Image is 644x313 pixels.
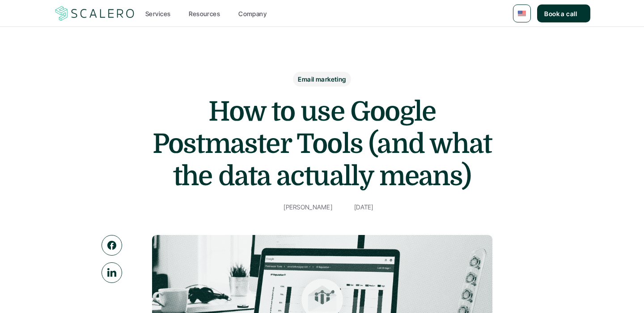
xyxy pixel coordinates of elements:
[189,9,220,18] p: Resources
[537,4,590,22] a: Book a call
[238,9,267,18] p: Company
[284,201,332,213] p: [PERSON_NAME]
[145,9,170,18] p: Services
[54,5,136,22] img: Scalero company logotype
[54,5,136,22] a: Scalero company logotype
[544,9,577,18] p: Book a call
[354,201,373,213] p: [DATE]
[143,96,501,192] h1: How to use Google Postmaster Tools (and what the data actually means)
[298,74,346,84] p: Email marketing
